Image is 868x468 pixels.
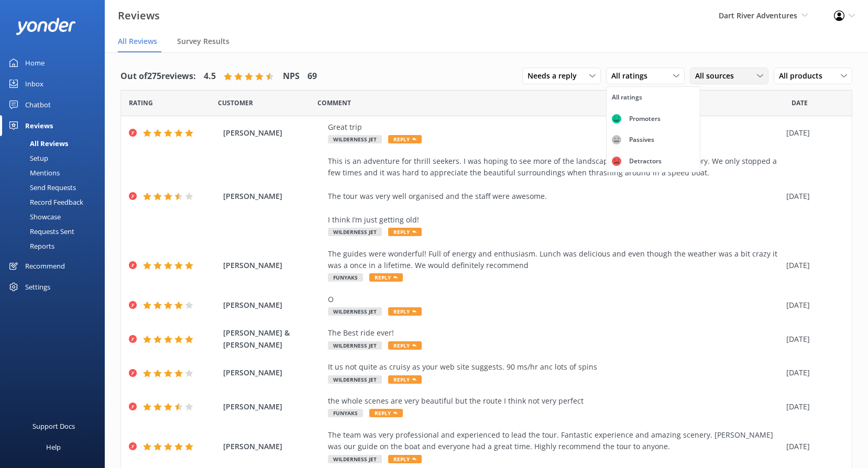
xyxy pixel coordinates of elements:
[25,115,53,136] div: Reviews
[6,195,83,209] div: Record Feedback
[369,273,403,282] span: Reply
[388,341,422,350] span: Reply
[621,156,669,166] div: Detractors
[388,455,422,463] span: Reply
[223,441,323,452] span: [PERSON_NAME]
[786,127,839,139] div: [DATE]
[328,135,382,143] span: Wilderness Jet
[786,333,839,345] div: [DATE]
[388,228,422,236] span: Reply
[328,307,382,316] span: Wilderness Jet
[612,92,642,103] div: All ratings
[328,375,382,384] span: Wilderness Jet
[369,409,403,417] span: Reply
[317,98,351,108] span: Question
[786,401,839,413] div: [DATE]
[223,127,323,139] span: [PERSON_NAME]
[528,70,583,82] span: Needs a reply
[177,36,229,47] span: Survey Results
[6,136,68,151] div: All Reviews
[328,273,363,282] span: Funyaks
[786,191,839,202] div: [DATE]
[16,18,76,35] img: yonder-white-logo.png
[25,276,50,297] div: Settings
[328,455,382,463] span: Wilderness Jet
[786,441,839,452] div: [DATE]
[6,151,105,165] a: Setup
[204,70,216,83] h4: 4.5
[328,361,781,373] div: It us not quite as cruisy as your web site suggests. 90 ms/hr anc lots of spins
[6,239,54,253] div: Reports
[328,121,781,133] div: Great trip
[388,375,422,384] span: Reply
[328,395,781,407] div: the whole scenes are very beautiful but the route I think not very perfect
[6,224,105,239] a: Requests Sent
[223,327,323,351] span: [PERSON_NAME] & [PERSON_NAME]
[388,135,422,143] span: Reply
[25,94,51,115] div: Chatbot
[32,416,75,437] div: Support Docs
[719,10,797,20] span: Dart River Adventures
[223,299,323,311] span: [PERSON_NAME]
[6,224,74,239] div: Requests Sent
[328,294,781,305] div: O
[6,180,76,195] div: Send Requests
[120,70,196,83] h4: Out of 275 reviews:
[129,98,153,108] span: Date
[6,209,61,224] div: Showcase
[307,70,317,83] h4: 69
[6,165,60,180] div: Mentions
[328,341,382,350] span: Wilderness Jet
[223,401,323,413] span: [PERSON_NAME]
[223,367,323,378] span: [PERSON_NAME]
[6,195,105,209] a: Record Feedback
[6,165,105,180] a: Mentions
[328,327,781,339] div: The Best ride ever!
[621,114,668,124] div: Promoters
[611,70,654,82] span: All ratings
[25,52,45,73] div: Home
[118,36,157,47] span: All Reviews
[328,248,781,272] div: The guides were wonderful! Full of energy and enthusiasm. Lunch was delicious and even though the...
[6,136,105,151] a: All Reviews
[786,260,839,271] div: [DATE]
[786,299,839,311] div: [DATE]
[695,70,740,82] span: All sources
[283,70,300,83] h4: NPS
[621,135,662,145] div: Passives
[6,239,105,253] a: Reports
[118,7,160,24] h3: Reviews
[328,429,781,453] div: The team was very professional and experienced to lead the tour. Fantastic experience and amazing...
[6,151,48,165] div: Setup
[46,437,61,458] div: Help
[223,191,323,202] span: [PERSON_NAME]
[779,70,829,82] span: All products
[792,98,808,108] span: Date
[328,228,382,236] span: Wilderness Jet
[6,180,105,195] a: Send Requests
[786,367,839,378] div: [DATE]
[328,409,363,417] span: Funyaks
[328,155,781,226] div: This is an adventure for thrill seekers. I was hoping to see more of the landscape and learn abou...
[25,73,43,94] div: Inbox
[218,98,253,108] span: Date
[6,209,105,224] a: Showcase
[388,307,422,316] span: Reply
[25,255,65,276] div: Recommend
[223,260,323,271] span: [PERSON_NAME]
